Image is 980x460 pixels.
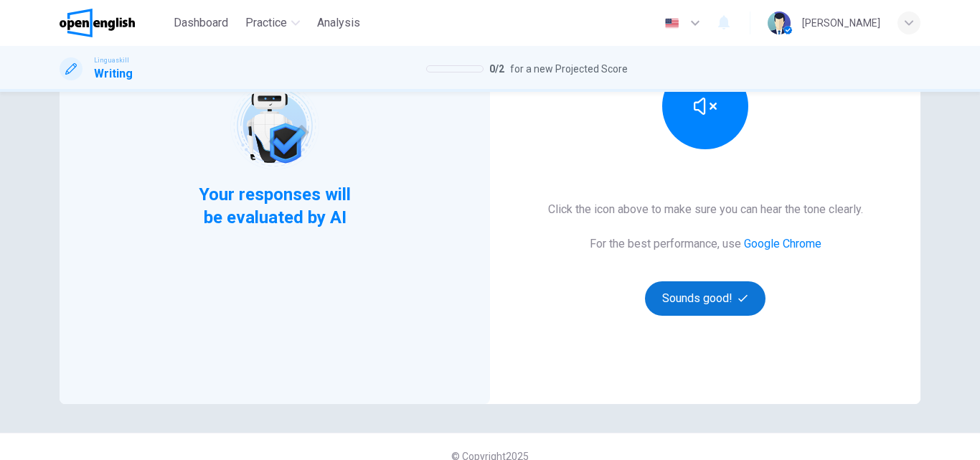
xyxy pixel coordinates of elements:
button: Sounds good! [645,281,765,316]
img: Profile picture [768,11,791,34]
span: Practice [245,14,287,32]
a: Google Chrome [744,237,821,250]
button: Analysis [311,10,366,36]
img: OpenEnglish logo [60,9,135,37]
div: [PERSON_NAME] [802,14,880,32]
a: OpenEnglish logo [60,9,168,37]
span: Dashboard [174,14,228,32]
h1: Writing [94,65,133,83]
span: for a new Projected Score [510,60,628,78]
span: Analysis [317,14,360,32]
button: Dashboard [168,10,234,36]
span: Your responses will be evaluated by AI [188,183,362,229]
h6: Click the icon above to make sure you can hear the tone clearly. [548,201,863,218]
img: en [663,18,681,29]
button: Practice [240,10,306,36]
img: robot icon [229,80,320,172]
span: Linguaskill [94,55,129,65]
span: 0 / 2 [489,60,504,78]
h6: For the best performance, use [590,235,821,253]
